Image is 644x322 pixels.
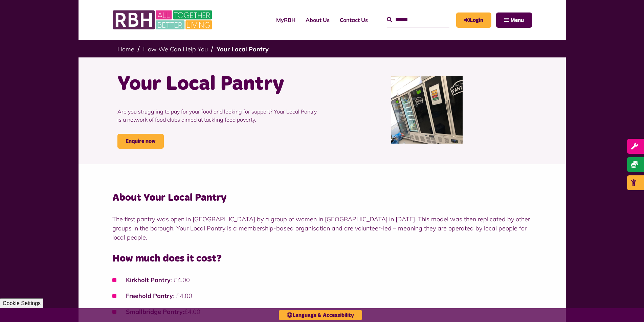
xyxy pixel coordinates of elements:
[117,71,317,97] h1: Your Local Pantry
[112,191,532,204] h3: About Your Local Pantry
[271,11,301,29] a: MyRBH
[126,308,184,316] strong: Smallbridge Pantry:
[279,310,362,320] button: Language & Accessibility
[117,97,317,134] p: Are you struggling to pay for your food and looking for support? Your Local Pantry is a network o...
[143,45,208,53] a: How We Can Help You
[126,292,173,300] strong: Freehold Pantry
[126,276,171,284] strong: Kirkholt Pantry
[117,134,164,149] a: Enquire now
[456,13,491,28] a: MyRBH
[112,215,532,242] p: The first pantry was open in [GEOGRAPHIC_DATA] by a group of women in [GEOGRAPHIC_DATA] in [DATE]...
[112,307,532,316] li: £4.00
[335,11,373,29] a: Contact Us
[112,291,532,300] li: : £4.00
[614,292,644,322] iframe: Netcall Web Assistant for live chat
[217,45,269,53] a: Your Local Pantry
[496,13,532,28] button: Navigation
[117,45,134,53] a: Home
[112,252,532,265] h3: How much does it cost?
[301,11,335,29] a: About Us
[112,275,532,284] li: : £4.00
[510,18,524,23] span: Menu
[391,76,463,144] img: Pantry1
[112,7,214,33] img: RBH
